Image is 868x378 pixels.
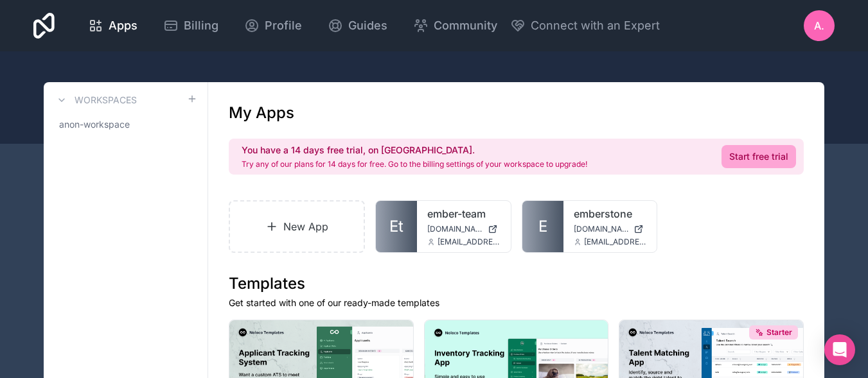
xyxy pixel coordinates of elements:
[824,334,855,365] div: Open Intercom Messenger
[153,12,229,40] a: Billing
[229,296,804,309] p: Get started with one of our ready-made templates
[234,12,312,40] a: Profile
[510,17,660,35] button: Connect with an Expert
[574,224,647,234] a: [DOMAIN_NAME]
[59,118,130,131] span: anon-workspace
[531,17,660,35] span: Connect with an Expert
[54,92,137,108] a: Workspaces
[574,206,647,221] a: emberstone
[54,113,197,136] a: anon-workspace
[389,216,403,237] span: Et
[75,94,137,107] h3: Workspaces
[814,18,824,33] span: A.
[427,224,500,234] a: [DOMAIN_NAME]
[427,206,500,221] a: ember-team
[766,327,792,338] span: Starter
[438,237,500,247] span: [EMAIL_ADDRESS][DOMAIN_NAME]
[78,12,148,40] a: Apps
[242,144,587,157] h2: You have a 14 days free trial, on [GEOGRAPHIC_DATA].
[242,159,587,169] p: Try any of our plans for 14 days for free. Go to the billing settings of your workspace to upgrade!
[584,237,647,247] span: [EMAIL_ADDRESS][DOMAIN_NAME]
[265,17,302,35] span: Profile
[229,200,365,253] a: New App
[427,224,483,234] span: [DOMAIN_NAME]
[348,17,387,35] span: Guides
[434,17,497,35] span: Community
[229,103,294,123] h1: My Apps
[317,12,398,40] a: Guides
[109,17,137,35] span: Apps
[184,17,218,35] span: Billing
[538,216,547,237] span: E
[522,201,563,252] a: E
[722,145,796,168] a: Start free trial
[574,224,629,234] span: [DOMAIN_NAME]
[403,12,508,40] a: Community
[376,201,417,252] a: Et
[229,273,804,294] h1: Templates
